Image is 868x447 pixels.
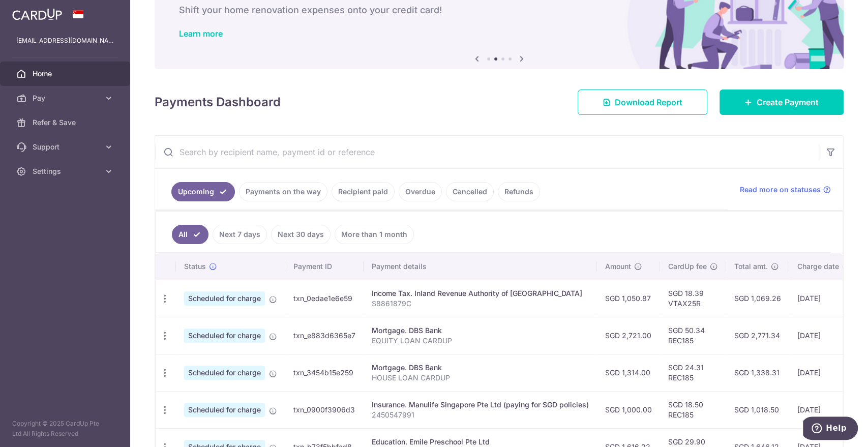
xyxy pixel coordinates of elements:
input: Search by recipient name, payment id or reference [155,136,819,168]
span: Scheduled for charge [184,291,265,306]
p: 2450547991 [372,410,589,420]
a: Overdue [399,182,442,201]
span: Charge date [797,261,839,272]
td: txn_0900f3906d3 [285,391,364,428]
td: SGD 24.31 REC185 [660,354,726,391]
span: Home [33,69,100,79]
p: S8861879C [372,299,589,309]
span: Amount [605,261,631,272]
a: Read more on statuses [740,185,831,195]
p: [EMAIL_ADDRESS][DOMAIN_NAME] [16,36,114,46]
div: Education. Emile Preschool Pte Ltd [372,437,589,447]
h4: Payments Dashboard [155,93,281,111]
span: Download Report [615,96,682,108]
td: txn_e883d6365e7 [285,317,364,354]
span: Settings [33,166,100,176]
span: CardUp fee [668,261,707,272]
img: CardUp [12,8,62,20]
p: EQUITY LOAN CARDUP [372,336,589,346]
div: Income Tax. Inland Revenue Authority of [GEOGRAPHIC_DATA] [372,288,589,299]
a: Create Payment [720,90,844,115]
td: [DATE] [789,280,858,317]
span: Scheduled for charge [184,329,265,343]
td: SGD 1,069.26 [726,280,789,317]
span: Refer & Save [33,117,100,128]
td: SGD 18.50 REC185 [660,391,726,428]
span: Scheduled for charge [184,366,265,380]
span: Read more on statuses [740,185,821,195]
h6: Shift your home renovation expenses onto your credit card! [179,4,819,16]
div: Mortgage. DBS Bank [372,325,589,336]
iframe: Opens a widget where you can find more information [803,416,858,442]
a: Cancelled [446,182,494,201]
a: More than 1 month [335,225,414,244]
td: [DATE] [789,391,858,428]
a: Download Report [578,90,707,115]
span: Create Payment [757,96,819,108]
td: SGD 1,338.31 [726,354,789,391]
a: Recipient paid [332,182,395,201]
a: Next 30 days [271,225,331,244]
td: SGD 1,050.87 [597,280,660,317]
span: Total amt. [734,261,768,272]
td: SGD 50.34 REC185 [660,317,726,354]
span: Status [184,261,206,272]
td: SGD 1,314.00 [597,354,660,391]
td: SGD 2,771.34 [726,317,789,354]
span: Pay [33,93,100,103]
div: Insurance. Manulife Singapore Pte Ltd (paying for SGD policies) [372,400,589,410]
a: Payments on the way [239,182,327,201]
th: Payment ID [285,253,364,280]
div: Mortgage. DBS Bank [372,363,589,373]
td: SGD 1,000.00 [597,391,660,428]
span: Support [33,142,100,152]
td: SGD 18.39 VTAX25R [660,280,726,317]
a: Learn more [179,28,223,39]
th: Payment details [364,253,597,280]
td: [DATE] [789,317,858,354]
a: Refunds [498,182,540,201]
a: All [172,225,208,244]
span: Scheduled for charge [184,403,265,417]
td: txn_3454b15e259 [285,354,364,391]
td: SGD 2,721.00 [597,317,660,354]
a: Next 7 days [213,225,267,244]
td: txn_0edae1e6e59 [285,280,364,317]
p: HOUSE LOAN CARDUP [372,373,589,383]
td: SGD 1,018.50 [726,391,789,428]
a: Upcoming [171,182,235,201]
td: [DATE] [789,354,858,391]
